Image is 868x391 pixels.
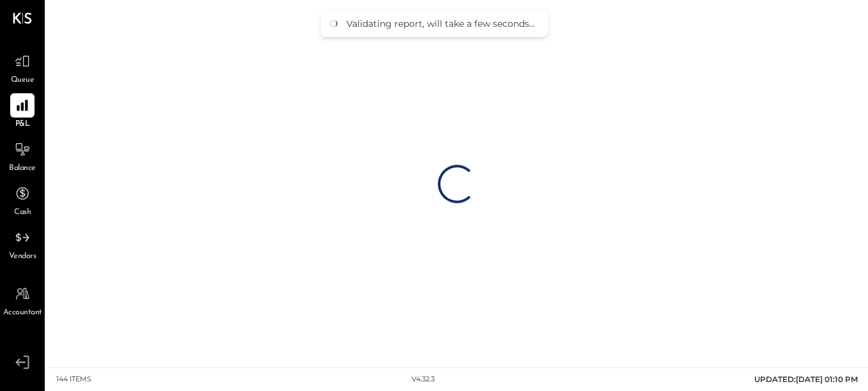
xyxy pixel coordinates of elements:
[754,374,858,384] span: UPDATED: [DATE] 01:10 PM
[14,207,31,218] span: Cash
[1,137,44,174] a: Balance
[11,75,35,86] span: Queue
[1,181,44,218] a: Cash
[9,251,36,263] span: Vendors
[1,226,44,263] a: Vendors
[412,374,435,385] div: v 4.32.3
[3,307,42,319] span: Accountant
[1,93,44,130] a: P&L
[56,374,91,385] div: 144 items
[1,49,44,86] a: Queue
[1,282,44,319] a: Accountant
[9,163,36,174] span: Balance
[15,119,30,130] span: P&L
[346,18,535,29] div: Validating report, will take a few seconds...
